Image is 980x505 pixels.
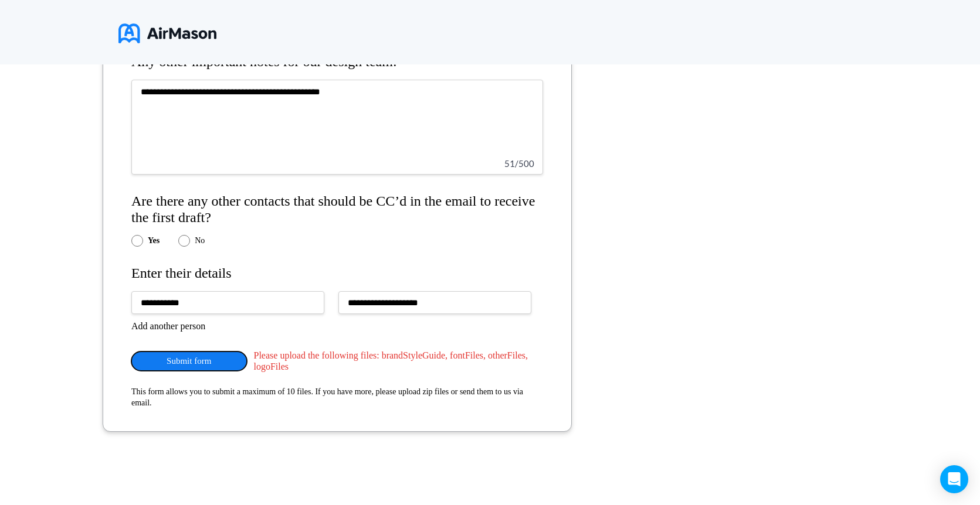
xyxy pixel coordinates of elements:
h4: Are there any other contacts that should be CC’d in the email to receive the first draft? [131,193,543,226]
h4: Enter their details [131,265,543,282]
div: Open Intercom Messenger [940,465,968,493]
img: logo [118,19,216,48]
button: Add another person [131,321,205,332]
label: No [195,236,205,245]
button: Submit form [131,352,247,371]
label: Yes [148,236,160,245]
span: 51 / 500 [504,158,534,169]
span: This form allows you to submit a maximum of 10 files. If you have more, please upload zip files o... [131,387,523,407]
span: Please upload the following files: brandStyleGuide, fontFiles, otherFiles, logoFiles [254,350,544,372]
